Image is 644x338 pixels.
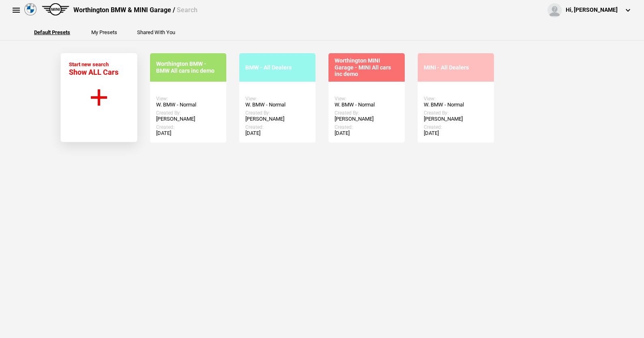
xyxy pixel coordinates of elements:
div: [PERSON_NAME] [335,116,399,122]
div: W. BMW - Normal [424,102,488,108]
div: [DATE] [335,130,399,136]
img: mini.png [42,3,69,15]
div: View: [424,96,488,102]
div: [DATE] [424,130,488,136]
div: Created By: [245,110,309,116]
button: Start new search Show ALL Cars [60,53,137,142]
img: bmw.png [24,3,36,15]
div: BMW - All Dealers [245,64,309,71]
div: W. BMW - Normal [335,102,399,108]
button: Shared With You [137,30,175,35]
div: [DATE] [245,130,309,136]
div: Created By: [156,110,220,116]
button: My Presets [91,30,117,35]
div: Created By: [335,110,399,116]
div: [PERSON_NAME] [245,116,309,122]
span: Search [177,6,197,14]
div: Created By: [424,110,488,116]
div: Hi, [PERSON_NAME] [566,6,618,14]
div: W. BMW - Normal [156,102,220,108]
div: Worthington BMW & MINI Garage / [73,6,197,15]
div: Worthington BMW - BMW All cars inc demo [156,61,220,74]
div: Start new search [69,61,118,76]
div: [PERSON_NAME] [424,116,488,122]
div: Worthington MINI Garage - MINI All cars inc demo [335,57,399,78]
div: Created: [245,124,309,130]
div: MINI - All Dealers [424,64,488,71]
div: Created: [156,124,220,130]
div: W. BMW - Normal [245,102,309,108]
div: View: [156,96,220,102]
div: Created: [424,124,488,130]
div: [PERSON_NAME] [156,116,220,122]
div: [DATE] [156,130,220,136]
div: Created: [335,124,399,130]
div: View: [335,96,399,102]
span: Show ALL Cars [69,68,118,76]
button: Default Presets [34,30,70,35]
div: View: [245,96,309,102]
